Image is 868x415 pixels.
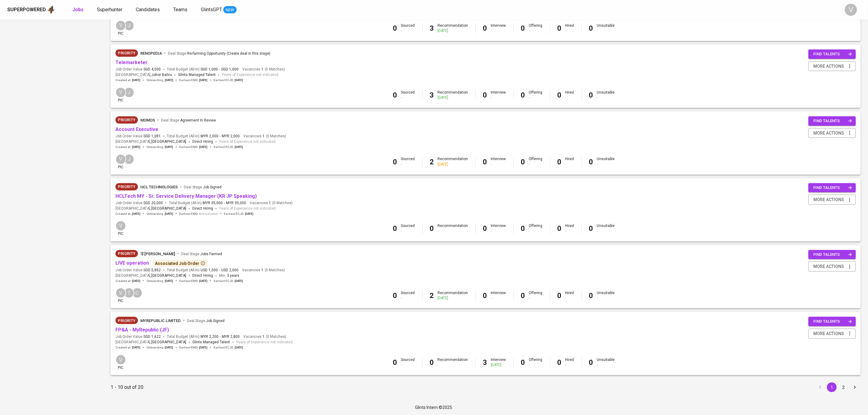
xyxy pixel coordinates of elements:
span: Job Signed [206,319,225,323]
div: J [124,87,134,98]
span: Earliest EMD : [179,279,208,283]
span: [DATE] [132,279,140,283]
span: Priority [115,50,138,56]
nav: pagination navigation [815,382,861,392]
div: pic [115,221,126,236]
div: Associated Job Order [155,260,205,266]
span: - [219,268,220,273]
div: - [491,28,506,33]
b: 0 [521,91,525,99]
div: Interview [491,23,506,33]
span: [DATE] [165,345,173,350]
span: [DATE] [199,78,208,82]
div: - [597,296,615,301]
span: Years of Experience not indicated. [222,72,279,78]
b: 0 [483,24,487,33]
div: - [401,228,415,234]
a: Candidates [136,6,161,14]
b: 2 [430,291,434,300]
div: - [565,362,574,368]
span: MYR 2,800 [222,334,240,339]
div: - [401,28,415,33]
span: Priority [115,251,138,257]
a: GlintsGPT NEW [201,6,237,14]
span: Onboarding : [146,345,173,350]
div: Offering [529,23,543,33]
span: - [220,134,221,139]
img: app logo [47,5,55,14]
div: - [438,228,468,234]
b: 0 [430,224,434,233]
span: Vacancies ( 0 Matches ) [242,67,285,72]
span: - [224,201,225,206]
div: - [597,362,615,368]
div: - [438,362,468,368]
span: Deal Stage : [168,51,270,56]
span: Total Budget (All-In) [167,268,238,273]
div: New Job received from Demand Team [115,116,138,124]
span: [GEOGRAPHIC_DATA] [151,273,186,279]
span: 1 [262,134,265,139]
div: - [491,162,506,167]
div: Sourced [401,357,415,368]
button: find talents [808,183,856,193]
span: find talents [813,184,852,191]
div: pic [115,154,126,170]
div: New Job received from Demand Team [115,50,138,57]
div: - [597,95,615,100]
span: MYR 2,000 [222,134,240,139]
div: - [529,362,543,368]
b: 0 [521,358,525,367]
div: Recommendation [438,223,468,234]
span: Min. [219,273,239,278]
span: Deal Stage : [187,319,225,323]
div: pic [115,355,126,370]
button: find talents [808,50,856,59]
b: 0 [589,158,593,166]
button: page 1 [827,382,837,392]
button: find talents [808,317,856,326]
div: - [529,95,543,100]
span: Earliest EMD : [179,345,208,350]
span: Deal Stage : [161,118,216,122]
span: Glints Managed Talent [178,73,216,77]
span: [DATE] [165,78,173,82]
span: Re-farming Opportunity (Create deal in this stage) [187,51,270,56]
span: NEW [223,7,237,13]
a: Teams [173,6,189,14]
span: MyRepublic Limited [140,318,181,323]
span: Onboarding : [146,279,173,283]
button: Go to next page [850,382,860,392]
span: find talents [813,251,852,258]
span: Years of Experience not indicated. [219,139,276,145]
a: FP&A - MyRepublic (JF) [115,327,169,333]
button: Go to page 2 [839,382,848,392]
span: SGD 1,081 [143,134,161,139]
div: V [115,221,126,231]
b: 0 [558,91,562,99]
span: Job Order Value [115,67,161,72]
div: [DATE] [438,296,468,301]
span: find talents [813,51,852,58]
span: Earliest ECJD : [214,345,243,350]
b: 0 [589,291,593,300]
span: Direct Hiring [192,273,213,278]
span: Earliest ECJD : [224,212,253,216]
span: Vacancies ( 0 Matches ) [250,201,293,206]
span: [DATE] [245,212,253,216]
div: Sourced [401,23,415,33]
span: Created at : [115,279,140,283]
div: Sourced [401,156,415,167]
div: - [529,162,543,167]
span: Vacancies ( 0 Matches ) [242,268,285,273]
span: Deal Stage : [184,185,221,189]
span: [DATE] [235,145,243,149]
span: Earliest ECJD : [214,78,243,82]
span: Total Budget (All-In) [169,201,246,206]
div: V [115,154,126,165]
span: more actions [813,63,844,70]
div: Hired [565,357,574,368]
div: Interview [491,156,506,167]
b: 3 [430,24,434,33]
div: - [401,162,415,167]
